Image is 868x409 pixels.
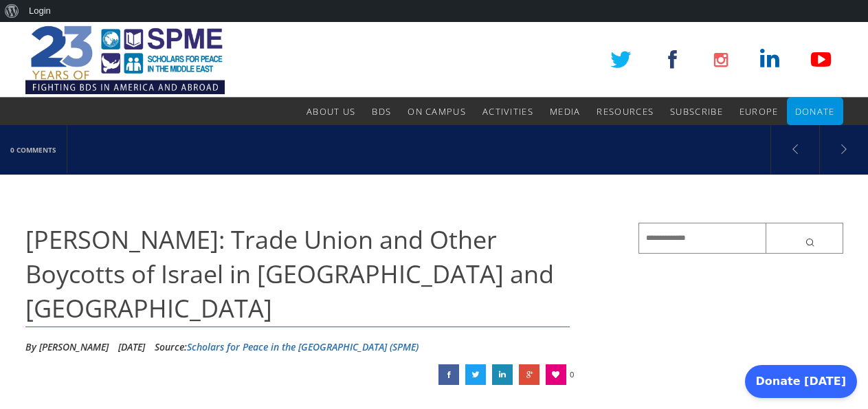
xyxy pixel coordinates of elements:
span: Europe [739,105,779,118]
img: SPME [25,22,225,98]
span: About Us [307,105,355,118]
a: Ronnie Fraser: Trade Union and Other Boycotts of Israel in Great Britain and Ireland [492,364,513,385]
div: Source: [155,337,419,357]
a: Europe [739,98,779,125]
a: On Campus [408,98,466,125]
span: Media [550,105,581,118]
span: Donate [795,105,835,118]
li: [DATE] [118,337,145,357]
li: By [PERSON_NAME] [25,337,109,357]
span: 0 [570,364,574,385]
a: Ronnie Fraser: Trade Union and Other Boycotts of Israel in Great Britain and Ireland [519,364,539,385]
a: Ronnie Fraser: Trade Union and Other Boycotts of Israel in Great Britain and Ireland [438,364,459,385]
a: BDS [372,98,391,125]
a: Activities [482,98,533,125]
span: On Campus [408,105,466,118]
a: Subscribe [670,98,723,125]
a: About Us [307,98,355,125]
span: Activities [482,105,533,118]
a: Scholars for Peace in the [GEOGRAPHIC_DATA] (SPME) [187,340,419,353]
span: [PERSON_NAME]: Trade Union and Other Boycotts of Israel in [GEOGRAPHIC_DATA] and [GEOGRAPHIC_DATA] [25,223,554,326]
a: Resources [597,98,654,125]
span: BDS [372,105,391,118]
a: Media [550,98,581,125]
a: Ronnie Fraser: Trade Union and Other Boycotts of Israel in Great Britain and Ireland [465,364,486,385]
span: Resources [597,105,654,118]
span: Subscribe [670,105,723,118]
a: Donate [795,98,835,125]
